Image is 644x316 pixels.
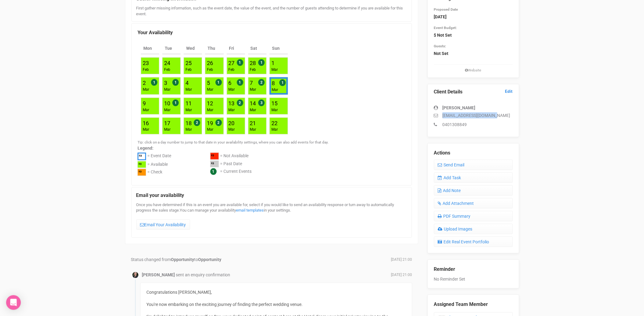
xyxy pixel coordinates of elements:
[138,161,146,168] div: ²³
[237,79,243,86] span: 1
[250,87,256,92] div: Mar
[207,87,213,92] div: Mar
[143,120,149,126] a: 16
[207,107,213,113] div: Mar
[210,161,219,168] div: ²³
[164,127,171,132] div: Mar
[141,43,159,54] th: Mon
[271,107,278,113] div: Mar
[434,224,513,234] a: Upload Images
[434,44,446,48] small: Guests:
[186,127,192,132] div: Mar
[434,260,513,282] div: No Reminder Set
[143,67,149,72] div: Feb
[186,100,192,107] a: 11
[136,192,407,199] legend: Email your availability
[279,79,286,86] span: 1
[207,67,213,72] div: Feb
[143,60,149,66] a: 23
[164,107,171,113] div: Mar
[272,80,275,86] a: 8
[220,168,252,175] div: = Current Events
[236,208,264,212] a: email templates
[138,153,146,160] div: ²³
[164,80,167,86] a: 3
[143,87,149,92] div: Mar
[138,140,329,144] small: Tip: click on a day number to jump to that date in your availability settings, where you can also...
[143,100,146,107] a: 9
[176,272,230,277] span: sent an enquiry confirmation
[250,60,256,66] a: 28
[434,14,447,19] strong: [DATE]
[391,272,412,278] span: [DATE] 21:00
[434,89,513,96] legend: Client Details
[505,89,513,94] a: Edit
[171,257,194,262] strong: Opportunity
[205,43,223,54] th: Thu
[434,51,449,56] strong: Not Set
[250,107,256,113] div: Mar
[434,266,513,273] legend: Reminder
[138,145,406,151] label: Legend:
[229,60,235,66] a: 27
[391,257,412,262] span: [DATE] 21:00
[229,120,235,126] a: 20
[172,79,179,86] span: 1
[250,80,253,86] a: 7
[138,169,146,176] div: ²³
[136,5,407,17] div: First gather missing information, such as the event date, the value of the event, and the number ...
[434,160,513,170] a: Send Email
[443,105,476,110] strong: [PERSON_NAME]
[164,67,170,72] div: Feb
[143,127,149,132] div: Mar
[164,120,170,126] a: 17
[164,87,171,92] div: Mar
[207,127,213,132] div: Mar
[164,60,170,66] a: 24
[136,202,407,233] div: Once you have determined if this is an event you are available for, select if you would like to s...
[250,100,256,107] a: 14
[147,161,168,169] div: = Available
[258,59,265,66] span: 1
[250,67,256,72] div: Feb
[215,79,222,86] span: 1
[271,60,274,66] a: 1
[210,153,219,160] div: ²³
[138,29,406,36] legend: Your Availability
[186,60,192,66] a: 25
[210,168,217,175] span: 1
[250,127,256,132] div: Mar
[250,120,256,126] a: 21
[434,211,513,221] a: PDF Summary
[271,100,278,107] a: 15
[434,198,513,209] a: Add Attachment
[258,100,265,106] span: 3
[434,173,513,183] a: Add Task
[207,120,213,126] a: 19
[248,43,267,54] th: Sat
[151,79,157,86] span: 1
[143,107,149,113] div: Mar
[272,87,278,93] div: Mar
[142,272,175,277] strong: [PERSON_NAME]
[131,257,222,262] span: Status changed from to
[220,161,242,169] div: = Past Date
[270,43,288,54] th: Sun
[229,87,235,92] div: Mar
[227,43,245,54] th: Fri
[229,100,235,107] a: 13
[186,107,192,113] div: Mar
[162,43,181,54] th: Tue
[434,237,513,247] a: Edit Real Event Portfolio
[147,169,162,177] div: = Check
[229,80,232,86] a: 6
[180,208,291,212] span: You can manage your availability in your settings.
[434,7,458,12] small: Proposed Date
[220,153,248,161] div: = Not Available
[207,100,213,107] a: 12
[434,301,513,308] legend: Assigned Team Member
[271,127,278,132] div: Mar
[198,257,222,262] strong: Opportunity
[237,100,243,106] span: 2
[434,33,452,38] strong: $ Not Set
